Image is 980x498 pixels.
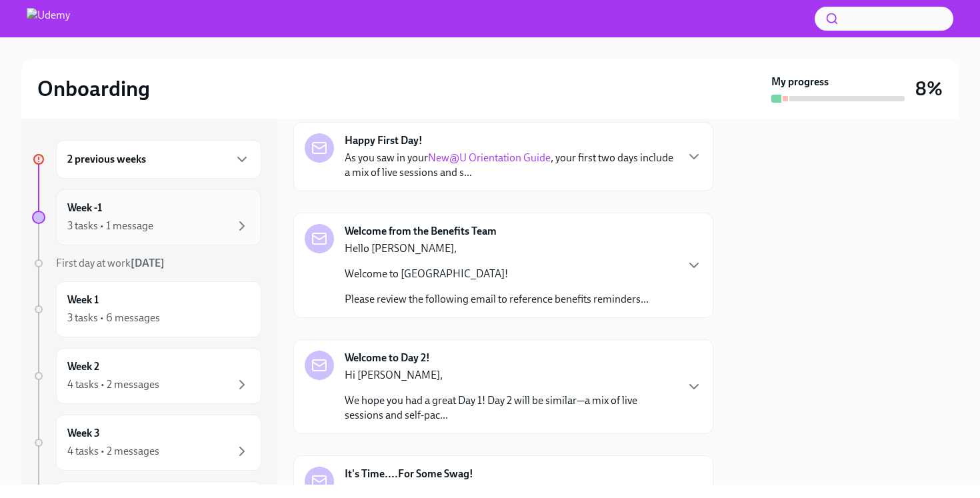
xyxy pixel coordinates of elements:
[345,393,675,423] p: We hope you had a great Day 1! Day 2 will be similar—a mix of live sessions and self-pac...
[67,426,100,441] h6: Week 3
[345,368,675,383] p: Hi [PERSON_NAME],
[345,292,649,307] p: Please review the following email to reference benefits reminders...
[32,256,261,271] a: First day at work[DATE]
[345,151,675,180] p: As you saw in your , your first two days include a mix of live sessions and s...
[345,351,430,365] strong: Welcome to Day 2!
[67,377,159,392] div: 4 tasks • 2 messages
[131,257,165,269] strong: [DATE]
[27,8,70,29] img: Udemy
[32,348,261,404] a: Week 24 tasks • 2 messages
[67,152,146,167] h6: 2 previous weeks
[345,241,649,256] p: Hello [PERSON_NAME],
[32,415,261,471] a: Week 34 tasks • 2 messages
[67,219,153,233] div: 3 tasks • 1 message
[67,201,102,215] h6: Week -1
[67,444,159,459] div: 4 tasks • 2 messages
[67,293,99,307] h6: Week 1
[67,311,160,325] div: 3 tasks • 6 messages
[32,189,261,245] a: Week -13 tasks • 1 message
[345,133,423,148] strong: Happy First Day!
[428,151,551,164] a: New@U Orientation Guide
[32,281,261,337] a: Week 13 tasks • 6 messages
[915,77,943,101] h3: 8%
[56,140,261,179] div: 2 previous weeks
[345,224,497,239] strong: Welcome from the Benefits Team
[345,267,649,281] p: Welcome to [GEOGRAPHIC_DATA]!
[37,75,150,102] h2: Onboarding
[771,75,829,89] strong: My progress
[67,359,99,374] h6: Week 2
[345,467,473,481] strong: It's Time....For Some Swag!
[56,257,165,269] span: First day at work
